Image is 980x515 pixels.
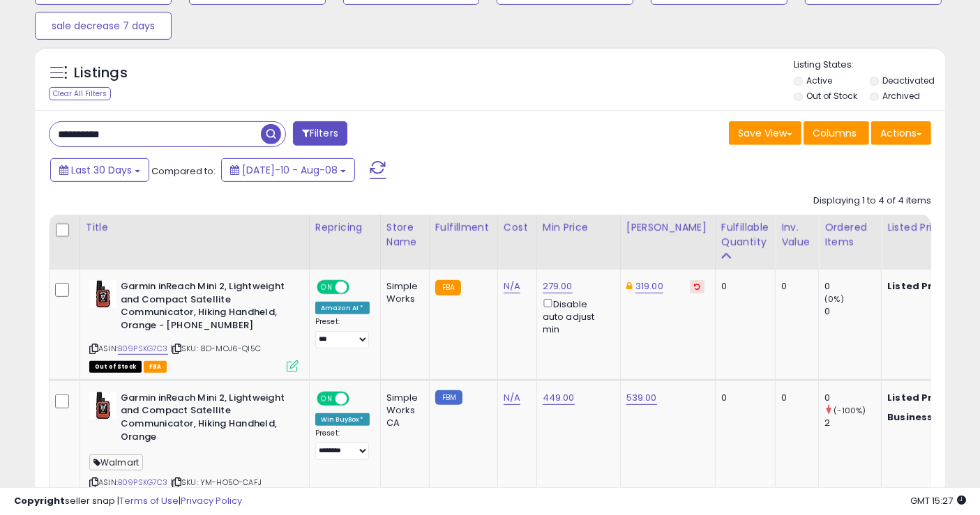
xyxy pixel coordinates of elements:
a: 449.00 [543,391,575,405]
span: Compared to: [151,164,216,178]
button: Columns [804,121,869,145]
span: OFF [347,282,370,293]
div: Amazon AI * [315,302,370,314]
div: Fulfillment [435,220,492,235]
a: 279.00 [543,279,573,293]
div: Fulfillable Quantity [721,220,769,249]
div: Cost [504,220,531,235]
button: Save View [729,121,801,145]
img: 31DZAOvEyNL._SL40_.jpg [89,280,117,308]
span: OFF [347,392,370,404]
label: Archived [883,90,921,102]
div: 0 [824,305,881,318]
button: sale decrease 7 days [35,12,172,40]
small: (0%) [824,293,844,305]
a: 539.00 [626,391,657,405]
a: 319.00 [635,279,663,293]
b: Business Price: [887,410,964,424]
span: ON [318,392,336,404]
span: Walmart [89,454,143,470]
span: 2025-09-8 15:27 GMT [910,494,966,507]
div: ASIN: [89,280,299,371]
label: Out of Stock [807,90,858,102]
small: FBA [435,280,461,295]
div: Repricing [315,220,375,235]
div: 0 [721,392,764,404]
div: [PERSON_NAME] [626,220,709,235]
div: Ordered Items [824,220,875,249]
div: Simple Works CA [386,392,419,430]
div: ASIN: [89,392,299,505]
b: Garmin inReach Mini 2, Lightweight and Compact Satellite Communicator, Hiking Handheld, Orange [121,392,290,447]
span: All listings that are currently out of stock and unavailable for purchase on Amazon [89,361,142,373]
div: 0 [721,280,764,293]
div: Title [86,220,303,235]
label: Active [807,75,833,86]
button: Filters [293,121,347,146]
a: Privacy Policy [181,494,242,507]
span: FBA [144,361,167,373]
div: seller snap | | [14,495,242,508]
div: Inv. value [781,220,813,249]
div: 0 [781,392,808,404]
b: Garmin inReach Mini 2, Lightweight and Compact Satellite Communicator, Hiking Handheld, Orange - ... [121,280,290,335]
span: | SKU: 8D-MOJ6-Q15C [170,343,261,354]
h5: Listings [74,63,128,83]
span: ON [318,282,336,293]
button: Last 30 Days [50,158,149,182]
div: Displaying 1 to 4 of 4 items [813,194,931,208]
span: Columns [813,126,857,140]
b: Listed Price: [887,279,951,293]
img: 31DZAOvEyNL._SL40_.jpg [89,392,117,420]
small: FBM [435,390,462,405]
p: Listing States: [794,59,945,72]
a: N/A [504,391,520,405]
div: Min Price [543,220,615,235]
label: Deactivated [883,75,935,86]
div: 0 [781,280,808,293]
a: B09PSKG7C3 [118,343,168,355]
span: [DATE]-10 - Aug-08 [242,163,338,177]
button: [DATE]-10 - Aug-08 [221,158,355,182]
a: Terms of Use [119,494,179,507]
strong: Copyright [14,494,65,507]
b: Listed Price: [887,391,951,404]
div: 2 [824,417,881,429]
div: 0 [824,280,881,293]
small: (-100%) [834,405,866,416]
a: N/A [504,279,520,293]
div: Disable auto adjust min [543,296,610,336]
div: Win BuyBox * [315,413,370,426]
button: Actions [871,121,931,145]
div: Preset: [315,429,370,459]
div: Simple Works [386,280,419,305]
span: Last 30 Days [71,163,132,177]
div: Store Name [386,220,423,249]
div: Clear All Filters [49,87,111,100]
div: Preset: [315,317,370,348]
div: 0 [824,392,881,404]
